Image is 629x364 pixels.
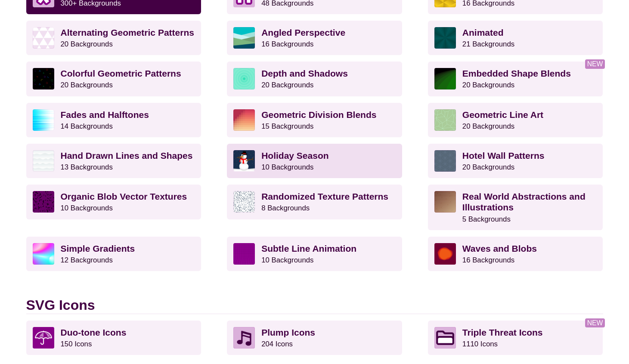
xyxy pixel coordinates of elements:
small: 20 Backgrounds [462,81,514,89]
strong: Organic Blob Vector Textures [61,191,187,201]
small: 10 Backgrounds [61,204,113,212]
strong: Subtle Line Animation [261,244,356,253]
img: green layered rings within rings [233,68,255,89]
a: Alternating Geometric Patterns20 Backgrounds [26,21,201,55]
img: a rainbow pattern of outlined geometric shapes [33,68,54,89]
small: 8 Backgrounds [261,204,310,212]
img: gray texture pattern on white [233,191,255,213]
a: Embedded Shape Blends20 Backgrounds [428,62,603,96]
img: abstract landscape with sky mountains and water [233,27,255,49]
img: red-to-yellow gradient large pixel grid [233,109,255,131]
a: Triple Threat Icons1110 Icons [428,321,603,355]
strong: Simple Gradients [61,244,135,253]
strong: Depth and Shadows [261,68,348,78]
strong: Randomized Texture Patterns [261,191,388,201]
img: wooden floor pattern [434,191,456,213]
small: 1110 Icons [462,340,498,348]
strong: Geometric Division Blends [261,110,376,120]
small: 20 Backgrounds [61,81,113,89]
a: Duo-tone Icons150 Icons [26,321,201,355]
small: 10 Backgrounds [261,163,313,171]
small: 150 Icons [61,340,92,348]
strong: Alternating Geometric Patterns [61,28,194,37]
a: Geometric Line Art20 Backgrounds [428,103,603,137]
img: Musical note icon [233,327,255,349]
strong: Plump Icons [261,327,315,337]
img: light purple and white alternating triangle pattern [33,27,54,49]
a: Colorful Geometric Patterns20 Backgrounds [26,62,201,96]
strong: Animated [462,28,504,37]
img: colorful radial mesh gradient rainbow [33,243,54,265]
a: Organic Blob Vector Textures10 Backgrounds [26,185,201,219]
small: 16 Backgrounds [462,256,514,264]
small: 20 Backgrounds [462,163,514,171]
strong: Triple Threat Icons [462,327,543,337]
a: Randomized Texture Patterns8 Backgrounds [227,185,402,219]
strong: Embedded Shape Blends [462,68,571,78]
a: Waves and Blobs16 Backgrounds [428,237,603,271]
img: green to black rings rippling away from corner [434,68,456,89]
a: Real World Abstractions and Illustrations5 Backgrounds [428,185,603,230]
a: Depth and Shadows20 Backgrounds [227,62,402,96]
strong: Holiday Season [261,151,328,160]
a: Holiday Season10 Backgrounds [227,144,402,178]
small: 13 Backgrounds [61,163,113,171]
h2: SVG Icons [26,297,603,314]
strong: Duo-tone Icons [61,327,127,337]
strong: Colorful Geometric Patterns [61,68,181,78]
small: 20 Backgrounds [61,40,113,48]
small: 10 Backgrounds [261,256,313,264]
a: Subtle Line Animation10 Backgrounds [227,237,402,271]
a: Geometric Division Blends15 Backgrounds [227,103,402,137]
small: 21 Backgrounds [462,40,514,48]
small: 15 Backgrounds [261,122,313,130]
small: 20 Backgrounds [462,122,514,130]
small: 14 Backgrounds [61,122,113,130]
img: a line grid with a slope perspective [233,243,255,265]
strong: Geometric Line Art [462,110,543,120]
a: Simple Gradients12 Backgrounds [26,237,201,271]
img: umbrella icon [33,327,54,349]
strong: Hand Drawn Lines and Shapes [61,151,193,160]
strong: Waves and Blobs [462,244,537,253]
strong: Angled Perspective [261,28,345,37]
img: geometric web of connecting lines [434,109,456,131]
small: 204 Icons [261,340,293,348]
img: Folder icon [434,327,456,349]
img: vector art snowman with black hat, branch arms, and carrot nose [233,150,255,172]
img: white subtle wave background [33,150,54,172]
img: Purple vector splotches [33,191,54,213]
img: green rave light effect animated background [434,27,456,49]
a: Angled Perspective16 Backgrounds [227,21,402,55]
strong: Real World Abstractions and Illustrations [462,191,586,212]
a: Plump Icons204 Icons [227,321,402,355]
img: intersecting outlined circles formation pattern [434,150,456,172]
strong: Hotel Wall Patterns [462,151,545,160]
img: various uneven centered blobs [434,243,456,265]
small: 5 Backgrounds [462,215,511,223]
a: Animated21 Backgrounds [428,21,603,55]
a: Fades and Halftones14 Backgrounds [26,103,201,137]
small: 20 Backgrounds [261,81,313,89]
a: Hotel Wall Patterns20 Backgrounds [428,144,603,178]
strong: Fades and Halftones [61,110,149,120]
img: blue lights stretching horizontally over white [33,109,54,131]
a: Hand Drawn Lines and Shapes13 Backgrounds [26,144,201,178]
small: 12 Backgrounds [61,256,113,264]
small: 16 Backgrounds [261,40,313,48]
